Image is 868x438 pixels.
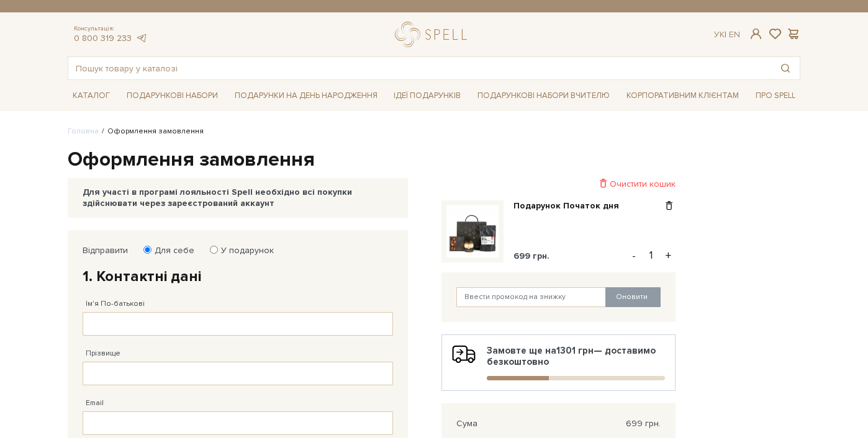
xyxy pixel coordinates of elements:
h1: Оформлення замовлення [68,147,800,173]
button: + [661,246,676,265]
h2: 1. Контактні дані [83,267,393,286]
button: Пошук товару у каталозі [771,57,800,79]
div: Для участі в програмі лояльності Spell необхідно всі покупки здійснювати через зареєстрований акк... [83,187,393,209]
div: Ук [714,29,740,40]
div: Очистити кошик [441,178,676,190]
a: Подарунки на День народження [230,86,382,105]
span: 699 грн. [513,251,549,261]
li: Оформлення замовлення [99,126,204,137]
a: Подарункові набори [122,86,223,105]
input: У подарунок [210,246,218,254]
label: Прізвище [86,348,120,359]
a: telegram [135,33,147,43]
a: En [729,29,740,40]
button: - [628,246,640,265]
a: logo [395,22,472,47]
a: Ідеї подарунків [389,86,466,105]
a: Корпоративним клієнтам [622,86,744,105]
input: Пошук товару у каталозі [68,57,771,79]
a: Про Spell [751,86,800,105]
a: Каталог [68,86,115,105]
b: 1301 грн [556,345,594,356]
a: Подарункові набори Вчителю [472,85,615,106]
input: Ввести промокод на знижку [456,287,607,307]
span: Консультація: [74,25,147,33]
a: Подарунок Початок дня [513,200,628,212]
input: Для себе [143,246,151,254]
label: Email [86,398,104,409]
span: | [725,29,726,40]
a: 0 800 319 233 [74,33,132,43]
button: Оновити [605,287,661,307]
label: Відправити [83,245,128,256]
label: У подарунок [213,245,274,256]
label: Ім'я По-батькові [86,298,145,310]
label: Для себе [147,245,194,256]
span: 699 грн. [626,418,661,429]
img: Подарунок Початок дня [446,205,499,257]
div: Замовте ще на — доставимо безкоштовно [452,345,665,380]
span: Сума [456,418,477,429]
a: Головна [68,127,99,136]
